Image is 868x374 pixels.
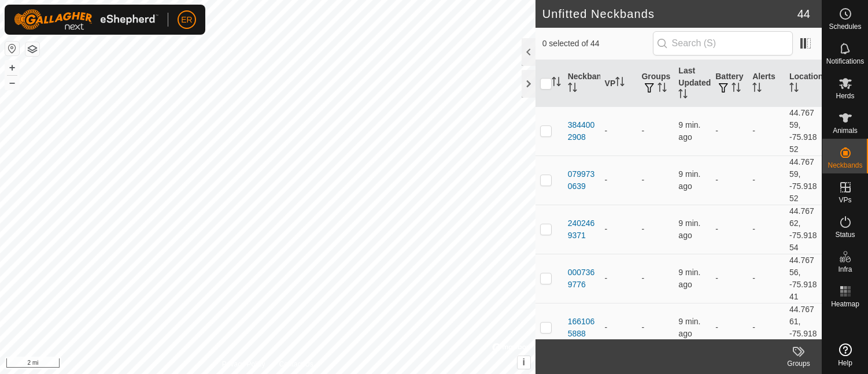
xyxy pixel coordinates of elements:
[658,84,667,94] p-sorticon: Activate to sort
[711,303,748,352] td: -
[542,7,797,21] h2: Unfitted Neckbands
[542,38,653,50] span: 0 selected of 44
[785,155,822,205] td: 44.76759, -75.91852
[748,254,785,303] td: -
[605,323,608,332] app-display-virtual-paddock-transition: -
[568,266,596,291] div: 0007369776
[748,205,785,254] td: -
[822,339,868,371] a: Help
[5,76,19,90] button: –
[678,219,700,240] span: Aug 14, 2025, 10:45 PM
[637,106,674,155] td: -
[615,79,625,88] p-sorticon: Activate to sort
[552,79,561,88] p-sorticon: Activate to sort
[568,217,596,242] div: 2402469371
[222,359,265,369] a: Privacy Policy
[826,58,864,65] span: Notifications
[775,358,822,369] div: Groups
[605,273,608,283] app-display-virtual-paddock-transition: -
[732,84,741,94] p-sorticon: Activate to sort
[711,60,748,107] th: Battery
[678,317,700,338] span: Aug 14, 2025, 10:45 PM
[568,316,596,340] div: 1661065888
[752,84,762,94] p-sorticon: Activate to sort
[711,254,748,303] td: -
[605,175,608,184] app-display-virtual-paddock-transition: -
[279,359,313,369] a: Contact Us
[785,205,822,254] td: 44.76762, -75.91854
[568,168,596,192] div: 0799730639
[785,303,822,352] td: 44.76761, -75.9185
[678,268,700,289] span: Aug 14, 2025, 10:45 PM
[605,126,608,135] app-display-virtual-paddock-transition: -
[678,91,688,100] p-sorticon: Activate to sort
[711,106,748,155] td: -
[785,254,822,303] td: 44.76756, -75.91841
[831,301,859,308] span: Heatmap
[25,42,39,56] button: Map Layers
[797,5,810,23] span: 44
[637,303,674,352] td: -
[568,119,596,143] div: 3844002908
[5,61,19,75] button: +
[637,60,674,107] th: Groups
[828,162,862,169] span: Neckbands
[653,31,793,55] input: Search (S)
[748,106,785,155] td: -
[748,60,785,107] th: Alerts
[836,92,854,99] span: Herds
[518,356,530,369] button: i
[839,197,851,203] span: VPs
[678,169,700,191] span: Aug 14, 2025, 10:45 PM
[711,205,748,254] td: -
[522,357,525,367] span: i
[14,9,158,30] img: Gallagher Logo
[678,120,700,142] span: Aug 14, 2025, 10:45 PM
[637,254,674,303] td: -
[711,155,748,205] td: -
[181,14,192,26] span: ER
[563,60,600,107] th: Neckband
[568,84,577,94] p-sorticon: Activate to sort
[785,60,822,107] th: Location
[829,23,861,30] span: Schedules
[637,205,674,254] td: -
[605,224,608,234] app-display-virtual-paddock-transition: -
[835,231,855,238] span: Status
[785,106,822,155] td: 44.76759, -75.91852
[748,155,785,205] td: -
[789,84,799,94] p-sorticon: Activate to sort
[833,127,858,134] span: Animals
[5,42,19,55] button: Reset Map
[838,266,852,273] span: Infra
[637,155,674,205] td: -
[838,360,852,366] span: Help
[748,303,785,352] td: -
[674,60,711,107] th: Last Updated
[600,60,637,107] th: VP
